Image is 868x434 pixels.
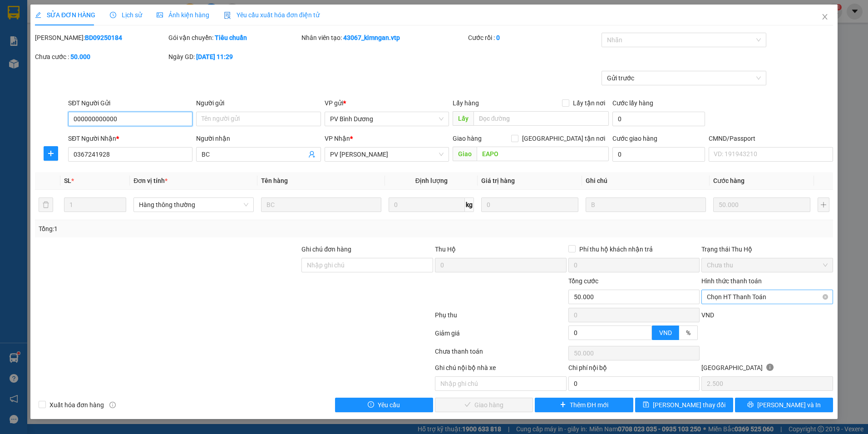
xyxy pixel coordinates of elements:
span: Tên hàng [261,177,288,184]
span: plus [560,401,566,409]
div: Gói vận chuyển: [168,33,300,43]
span: Tổng cước [568,277,598,285]
span: Chưa thu [707,258,828,272]
span: SL [64,177,71,184]
b: BD09250184 [85,34,122,41]
span: Giá trị hàng [481,177,515,184]
div: SĐT Người Nhận [68,133,192,143]
button: printer[PERSON_NAME] và In [735,398,833,412]
span: Giao [453,147,477,161]
span: [GEOGRAPHIC_DATA] tận nơi [518,133,609,143]
span: Xuất hóa đơn hàng [46,400,108,410]
span: Lấy [453,111,473,126]
input: 0 [713,197,810,212]
span: Thêm ĐH mới [570,400,608,410]
div: Ngày GD: [168,52,300,62]
label: Ghi chú đơn hàng [301,246,351,253]
div: Trạng thái Thu Hộ [701,244,833,254]
button: checkGiao hàng [435,398,533,412]
span: edit [35,12,41,18]
img: icon [224,12,231,19]
span: info-circle [766,364,774,371]
span: Đơn vị tính [133,177,168,184]
input: Ghi Chú [586,197,706,212]
input: Dọc đường [477,147,609,161]
span: [PERSON_NAME] thay đổi [653,400,725,410]
button: save[PERSON_NAME] thay đổi [635,398,733,412]
button: exclamation-circleYêu cầu [335,398,433,412]
span: save [643,401,649,409]
input: Cước giao hàng [612,147,705,162]
div: Chưa thanh toán [434,346,567,362]
div: Giảm giá [434,328,567,344]
label: Hình thức thanh toán [701,277,762,285]
span: VND [701,311,714,319]
div: Ghi chú nội bộ nhà xe [435,363,567,376]
span: PV Bình Dương [330,112,444,126]
span: close [821,13,829,20]
div: Tổng: 1 [39,224,335,234]
span: [PERSON_NAME] và In [757,400,821,410]
span: user-add [308,151,316,158]
input: Nhập ghi chú [435,376,567,391]
span: printer [747,401,754,409]
div: Phụ thu [434,310,567,326]
button: plus [818,197,829,212]
span: Yêu cầu [378,400,400,410]
div: Cước rồi : [468,33,600,43]
button: Close [812,5,838,30]
b: [DATE] 11:29 [196,53,233,60]
label: Cước lấy hàng [612,99,653,107]
span: % [686,329,690,336]
span: plus [44,150,58,157]
input: 0 [481,197,578,212]
div: Người gửi [196,98,321,108]
span: Định lượng [415,177,448,184]
div: Chưa cước : [35,52,167,62]
input: Cước lấy hàng [612,112,705,126]
span: VP Nhận [325,135,350,142]
span: Chọn HT Thanh Toán [707,290,828,304]
input: VD: Bàn, Ghế [261,197,381,212]
span: Lấy hàng [453,99,479,107]
div: VP gửi [325,98,449,108]
div: [PERSON_NAME]: [35,33,167,43]
span: Giao hàng [453,135,482,142]
div: Người nhận [196,133,321,143]
b: 50.000 [70,53,90,60]
span: close-circle [823,294,828,300]
span: exclamation-circle [368,401,374,409]
span: VND [659,329,672,336]
span: Cước hàng [713,177,745,184]
input: Dọc đường [473,111,609,126]
b: Tiêu chuẩn [215,34,247,41]
span: Gửi trước [607,71,761,85]
span: Thu Hộ [435,246,456,253]
button: plusThêm ĐH mới [535,398,633,412]
span: info-circle [109,402,116,408]
button: plus [44,146,58,161]
span: Lịch sử [110,11,142,19]
b: 0 [496,34,500,41]
div: Nhân viên tạo: [301,33,466,43]
span: Ảnh kiện hàng [157,11,209,19]
span: PV Nam Đong [330,148,444,161]
input: Ghi chú đơn hàng [301,258,433,272]
span: Phí thu hộ khách nhận trả [576,244,656,254]
span: Yêu cầu xuất hóa đơn điện tử [224,11,320,19]
b: 43067_kimngan.vtp [343,34,400,41]
span: clock-circle [110,12,116,18]
span: SỬA ĐƠN HÀNG [35,11,95,19]
button: delete [39,197,53,212]
th: Ghi chú [582,172,710,190]
span: Hàng thông thường [139,198,248,212]
span: kg [465,197,474,212]
div: SĐT Người Gửi [68,98,192,108]
div: Chi phí nội bộ [568,363,700,376]
div: CMND/Passport [709,133,833,143]
span: Lấy tận nơi [569,98,609,108]
span: picture [157,12,163,18]
div: [GEOGRAPHIC_DATA] [701,363,833,376]
label: Cước giao hàng [612,135,657,142]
